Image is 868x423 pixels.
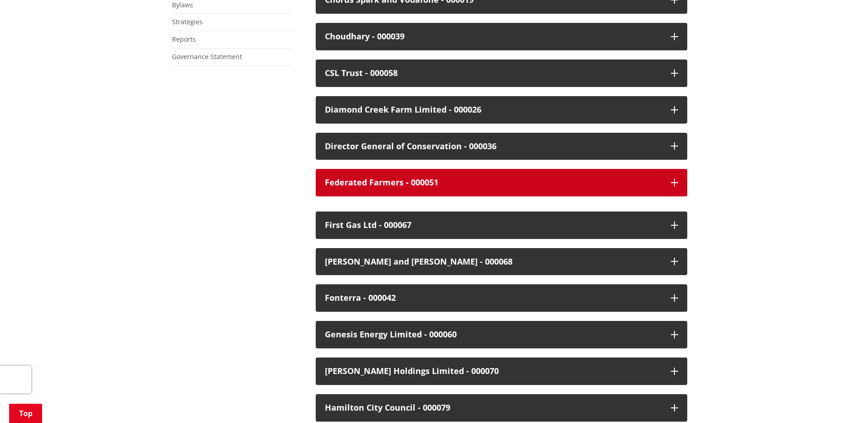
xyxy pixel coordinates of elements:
button: Choudhary - 000039 [316,23,687,50]
div: First Gas Ltd - 000067 [325,221,662,230]
button: Fonterra - 000042 [316,284,687,312]
a: Reports [172,35,196,43]
a: Governance Statement [172,52,242,61]
a: Bylaws [172,0,193,9]
button: Genesis Energy Limited - 000060 [316,321,687,348]
div: CSL Trust - 000058 [325,69,662,78]
button: CSL Trust - 000058 [316,60,687,87]
div: Director General of Conservation - 000036 [325,142,662,151]
div: Federated Farmers - 000051 [325,178,662,187]
button: Federated Farmers - 000051 [316,169,687,196]
div: Genesis Energy Limited - 000060 [325,330,662,339]
button: Director General of Conservation - 000036 [316,133,687,160]
button: Hamilton City Council - 000079 [316,394,687,422]
div: [PERSON_NAME] and [PERSON_NAME] - 000068 [325,257,662,266]
div: Diamond Creek Farm Limited - 000026 [325,105,662,114]
button: First Gas Ltd - 000067 [316,211,687,239]
div: Hamilton City Council - 000079 [325,403,662,412]
iframe: Messenger Launcher [826,385,859,418]
a: Strategies [172,17,203,26]
button: [PERSON_NAME] Holdings Limited - 000070 [316,358,687,385]
div: Fonterra - 000042 [325,293,662,303]
button: Diamond Creek Farm Limited - 000026 [316,96,687,124]
div: Choudhary - 000039 [325,32,662,41]
a: Top [9,404,42,423]
button: [PERSON_NAME] and [PERSON_NAME] - 000068 [316,248,687,276]
div: [PERSON_NAME] Holdings Limited - 000070 [325,367,662,376]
